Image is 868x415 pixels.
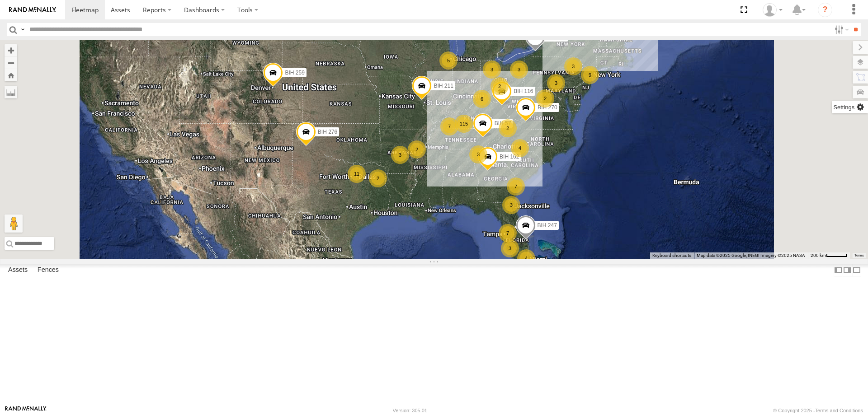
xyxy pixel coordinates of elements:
div: 11 [348,165,366,183]
a: Terms and Conditions [815,408,863,413]
span: BIH 261 [547,34,566,40]
div: 3 [483,61,501,79]
label: Search Filter Options [831,23,850,36]
span: BIH 116 [514,88,533,94]
div: 7 [499,224,517,242]
div: 3 [501,239,519,257]
span: 200 km [811,253,826,258]
div: 2 [491,77,509,95]
button: Keyboard shortcuts [652,252,691,259]
span: BIH 211 [434,83,453,89]
span: BIH 259 [285,69,304,75]
label: Hide Summary Table [852,264,861,277]
div: 3 [469,145,487,163]
label: Measure [5,86,17,98]
div: 3 [502,196,520,214]
div: 5 [439,51,458,70]
button: Zoom in [5,44,17,56]
a: Visit our Website [5,406,47,415]
span: BIH 276 [318,129,337,135]
span: BIH 247 [538,222,557,228]
div: 3 [547,74,565,92]
button: Zoom Home [5,69,17,81]
label: Search Query [19,23,26,36]
button: Zoom out [5,56,17,69]
label: Dock Summary Table to the Left [834,264,843,277]
div: 6 [473,90,491,108]
div: © Copyright 2025 - [773,408,863,413]
button: Map Scale: 200 km per 43 pixels [808,252,850,259]
div: 115 [455,115,473,133]
span: BIH 57 [495,120,511,126]
div: 3 [510,61,528,79]
div: 4 [511,139,529,157]
span: BIH 162 [500,154,519,160]
div: 2 [499,119,517,137]
div: 9 [581,66,599,84]
div: 2 [369,169,387,187]
div: 2 [536,89,554,107]
div: Nele . [759,3,786,17]
div: 7 [507,177,525,196]
div: 4 [517,249,535,267]
div: Version: 305.01 [393,408,427,413]
span: BIH 270 [538,104,557,111]
a: Terms [854,254,864,257]
div: 3 [564,57,582,75]
label: Fences [33,264,63,276]
div: 3 [391,146,409,164]
label: Dock Summary Table to the Right [843,264,852,277]
div: 2 [408,140,426,159]
label: Map Settings [832,101,868,113]
span: Map data ©2025 Google, INEGI Imagery ©2025 NASA [697,253,805,258]
img: rand-logo.svg [9,7,56,13]
label: Assets [4,264,32,276]
button: Drag Pegman onto the map to open Street View [5,214,23,233]
div: 7 [440,117,458,135]
i: ? [818,3,832,17]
